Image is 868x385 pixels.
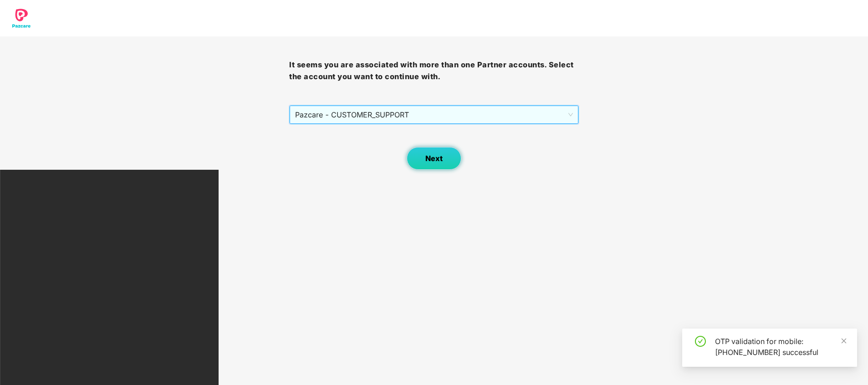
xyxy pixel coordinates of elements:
div: OTP validation for mobile: [PHONE_NUMBER] successful [715,336,846,358]
button: Next [407,147,461,170]
span: Pazcare - CUSTOMER_SUPPORT [295,106,572,123]
span: Next [425,154,443,163]
span: check-circle [695,336,706,347]
h3: It seems you are associated with more than one Partner accounts. Select the account you want to c... [289,59,578,82]
span: close [841,338,847,344]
